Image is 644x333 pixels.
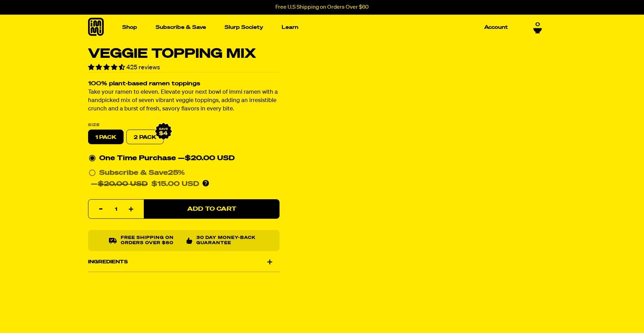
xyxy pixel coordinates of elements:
[126,64,160,71] span: 425 reviews
[98,181,148,188] del: $20.00 USD
[533,20,542,32] a: 0
[196,236,259,246] p: 30 Day Money-Back Guarantee
[222,22,266,33] a: Slurp Society
[279,22,301,33] a: Learn
[119,15,511,40] nav: Main navigation
[88,88,280,114] p: Take your ramen to eleven. Elevate your next bowl of immi ramen with a handpicked mix of seven vi...
[144,200,280,219] button: Add to Cart
[88,252,280,272] div: Ingredients
[89,153,279,164] div: One Time Purchase
[88,81,280,87] h2: 100% plant-based ramen toppings
[187,206,236,212] span: Add to Cart
[121,236,181,246] p: Free shipping on orders over $60
[168,170,185,177] span: 25%
[151,181,199,188] span: $15.00 USD
[119,22,140,33] a: Shop
[88,123,280,127] label: Size
[88,47,280,61] h1: Veggie Topping Mix
[185,155,235,162] span: $20.00 USD
[88,130,124,145] label: 1 PACK
[275,4,369,10] p: Free U.S Shipping on Orders Over $60
[178,153,235,164] div: —
[93,200,140,219] input: quantity
[153,22,209,33] a: Subscribe & Save
[91,179,199,190] div: —
[99,168,185,179] div: Subscribe & Save
[535,20,540,26] span: 0
[481,22,511,33] a: Account
[88,64,126,71] span: 4.36 stars
[126,130,164,145] label: 2 PACK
